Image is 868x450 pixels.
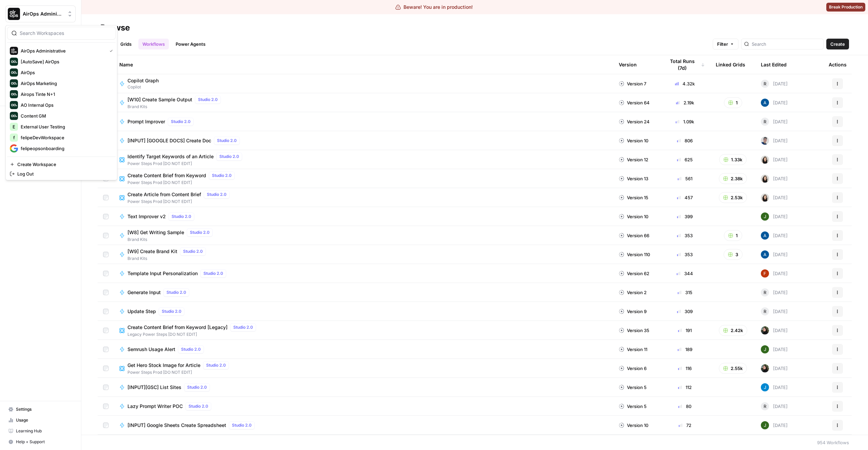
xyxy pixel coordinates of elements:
a: [INPUT] Google Sheets Create SpreadsheetStudio 2.0 [119,421,608,429]
span: Power Steps Prod [DO NOT EDIT] [127,199,232,205]
div: [DATE] [761,288,788,296]
img: he81ibor8lsei4p3qvg4ugbvimgp [761,99,769,107]
div: [DATE] [761,156,788,164]
span: Power Steps Prod [DO NOT EDIT] [127,180,237,186]
span: Studio 2.0 [206,362,226,368]
a: Create Article from Content BriefStudio 2.0Power Steps Prod [DO NOT EDIT] [119,190,608,205]
button: 2.55k [719,363,747,374]
span: Studio 2.0 [217,138,237,144]
input: Search Workspaces [20,30,111,37]
div: Version 62 [619,270,649,277]
div: Version 12 [619,156,648,163]
span: External User Testing [21,123,110,130]
div: [DATE] [761,326,788,334]
div: Browse [100,22,130,33]
div: [DATE] [761,364,788,372]
span: AirOps Administrative [23,11,64,17]
a: Get Hero Stock Image for ArticleStudio 2.0Power Steps Prod [DO NOT EDIT] [119,361,608,375]
div: [DATE] [761,421,788,429]
span: Text Improver v2 [127,213,166,220]
span: Studio 2.0 [219,154,239,160]
div: 561 [665,175,705,182]
span: [AutoSave] AirOps [21,58,110,65]
span: Get Hero Stock Image for Article [127,362,200,369]
span: Studio 2.0 [181,346,201,352]
div: Linked Grids [716,55,745,74]
span: [INPUT] [GOOGLE DOCS] Create Doc [127,137,211,144]
span: Studio 2.0 [198,97,218,103]
span: R [764,403,766,410]
button: 3 [724,249,743,260]
a: Create Content Brief from Keyword [Legacy]Studio 2.0Legacy Power Steps [DO NOT EDIT] [119,323,608,337]
a: Create Content Brief from KeywordStudio 2.0Power Steps Prod [DO NOT EDIT] [119,171,608,186]
a: Prompt ImproverStudio 2.0 [119,118,608,126]
a: Generate InputStudio 2.0 [119,288,608,296]
span: AO Internal Ops [21,102,110,108]
img: 5v0yozua856dyxnw4lpcp45mgmzh [761,421,769,429]
span: AirOps [21,69,110,76]
div: 116 [665,365,705,372]
div: [DATE] [761,193,788,202]
div: Version 64 [619,99,650,106]
div: Version 66 [619,232,649,239]
div: [DATE] [761,137,788,145]
button: Create [826,39,849,49]
div: Name [119,55,608,74]
span: R [764,289,766,296]
span: R [764,308,766,315]
span: Lazy Prompt Writer POC [127,403,183,410]
div: 353 [665,232,705,239]
div: [DATE] [761,175,788,183]
div: Total Runs (7d) [665,55,705,74]
span: Studio 2.0 [183,248,203,254]
span: Studio 2.0 [189,403,208,409]
img: t5ef5oef8zpw1w4g2xghobes91mw [761,175,769,183]
button: 2.42k [719,325,747,336]
span: Brand Kits [127,104,223,110]
button: 2.53k [719,192,747,203]
img: AirOps Administrative Logo [8,8,20,20]
span: [INPUT] Google Sheets Create Spreadsheet [127,422,226,429]
a: Copilot GraphCopilot [119,77,608,90]
img: 5v0yozua856dyxnw4lpcp45mgmzh [761,345,769,353]
span: Filter [717,41,728,47]
div: 1.09k [665,118,705,125]
span: E [13,123,15,130]
div: 806 [665,137,705,144]
a: Log Out [7,169,116,179]
div: Version 2 [619,289,647,296]
img: t5ef5oef8zpw1w4g2xghobes91mw [761,156,769,164]
div: [DATE] [761,118,788,126]
span: felipeopsonboarding [21,145,110,152]
span: Studio 2.0 [233,324,253,330]
span: AirOps Administrative [21,47,104,54]
div: 112 [665,384,705,391]
a: [W10] Create Sample OutputStudio 2.0Brand Kits [119,96,608,110]
span: Break Production [829,4,863,10]
span: f [13,134,15,141]
div: 625 [665,156,705,163]
span: Power Steps Prod [DO NOT EDIT] [127,369,232,375]
div: Beware! You are in production! [395,4,473,11]
div: 4.32k [665,80,705,87]
div: Version 5 [619,384,647,391]
span: R [764,80,766,87]
img: 5v0yozua856dyxnw4lpcp45mgmzh [761,212,769,221]
div: 189 [665,346,705,353]
img: eb87mzrctu27fwbhe3s7kmyh4m12 [761,383,769,391]
div: Version 10 [619,213,648,220]
div: 353 [665,251,705,258]
div: 457 [665,194,705,201]
button: 1 [724,230,742,241]
a: Text Improver v2Studio 2.0 [119,212,608,221]
span: Update Step [127,308,156,315]
div: Actions [829,55,847,74]
img: AirOps Logo [10,68,18,77]
div: Version 110 [619,251,650,258]
div: 315 [665,289,705,296]
span: Settings [16,406,73,412]
div: [DATE] [761,231,788,240]
button: 1.33k [719,154,747,165]
img: oskm0cmuhabjb8ex6014qupaj5sj [761,137,769,145]
div: Workspace: AirOps Administrative [5,25,117,180]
